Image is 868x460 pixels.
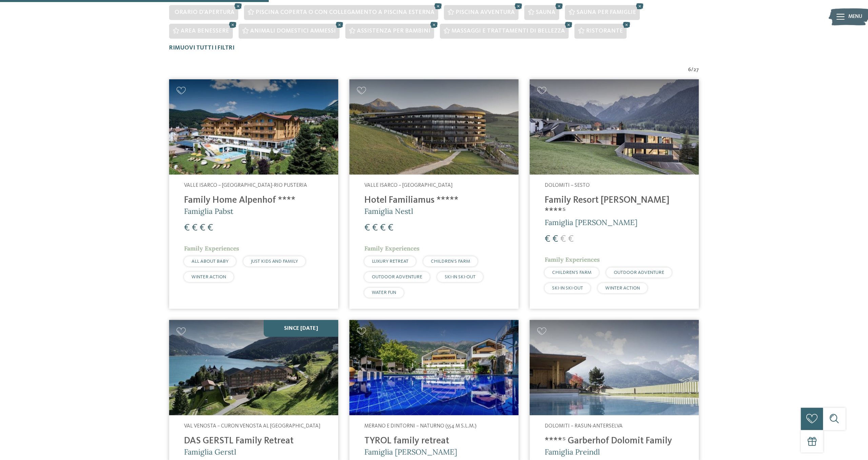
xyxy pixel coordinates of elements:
span: Family Experiences [545,256,600,263]
a: Cercate un hotel per famiglie? Qui troverete solo i migliori! Valle Isarco – [GEOGRAPHIC_DATA]-Ri... [169,79,338,309]
span: Piscina avventura [456,9,515,15]
img: Cercate un hotel per famiglie? Qui troverete solo i migliori! [530,320,699,415]
span: Sauna [536,9,556,15]
span: € [545,234,550,244]
span: € [364,223,370,233]
img: Familien Wellness Residence Tyrol **** [349,320,519,415]
h4: Family Home Alpenhof **** [184,195,323,206]
span: WATER FUN [372,290,396,295]
img: Cercate un hotel per famiglie? Qui troverete solo i migliori! [169,320,338,415]
span: € [552,234,558,244]
span: Orario d'apertura [175,9,235,15]
span: Famiglia [PERSON_NAME] [364,447,457,457]
span: Family Experiences [184,244,239,252]
span: Valle Isarco – [GEOGRAPHIC_DATA]-Rio Pusteria [184,183,307,188]
span: € [207,223,213,233]
span: Animali domestici ammessi [250,28,336,34]
span: € [200,223,205,233]
span: Merano e dintorni – Naturno (554 m s.l.m.) [364,423,477,429]
span: Family Experiences [364,244,420,252]
span: Dolomiti – Sesto [545,183,590,188]
span: Massaggi e trattamenti di bellezza [451,28,565,34]
span: CHILDREN’S FARM [552,270,591,275]
span: SKI-IN SKI-OUT [552,286,583,291]
span: OUTDOOR ADVENTURE [372,275,422,279]
span: CHILDREN’S FARM [431,259,470,264]
span: OUTDOOR ADVENTURE [614,270,664,275]
span: LUXURY RETREAT [372,259,408,264]
span: Dolomiti – Rasun-Anterselva [545,423,623,429]
img: Cercate un hotel per famiglie? Qui troverete solo i migliori! [349,79,519,175]
span: Ristorante [586,28,623,34]
span: € [380,223,386,233]
img: Family Home Alpenhof **** [169,79,338,175]
span: Val Venosta – Curon Venosta al [GEOGRAPHIC_DATA] [184,423,320,429]
span: ALL ABOUT BABY [191,259,228,264]
a: Cercate un hotel per famiglie? Qui troverete solo i migliori! Dolomiti – Sesto Family Resort [PER... [530,79,699,309]
span: Rimuovi tutti i filtri [169,45,235,51]
span: Famiglia Preindl [545,447,600,457]
span: Famiglia Pabst [184,206,234,216]
span: / [691,66,693,74]
span: Famiglia Gerstl [184,447,236,457]
h4: Family Resort [PERSON_NAME] ****ˢ [545,195,684,217]
span: JUST KIDS AND FAMILY [251,259,298,264]
span: 6 [688,66,691,74]
span: 27 [693,66,699,74]
span: Piscina coperta o con collegamento a piscina esterna [256,9,435,15]
span: Famiglia Nestl [364,206,413,216]
span: € [184,223,190,233]
span: WINTER ACTION [605,286,640,291]
h4: ****ˢ Garberhof Dolomit Family [545,436,684,447]
span: SKI-IN SKI-OUT [445,275,476,279]
a: Cercate un hotel per famiglie? Qui troverete solo i migliori! Valle Isarco – [GEOGRAPHIC_DATA] Ho... [349,79,519,309]
h4: TYROL family retreat [364,436,504,447]
span: € [192,223,198,233]
span: Area benessere [181,28,229,34]
span: € [388,223,393,233]
span: € [372,223,378,233]
span: € [568,234,574,244]
span: WINTER ACTION [191,275,226,279]
span: € [560,234,566,244]
span: Famiglia [PERSON_NAME] [545,218,638,227]
h4: DAS GERSTL Family Retreat [184,436,323,447]
span: Assistenza per bambini [357,28,430,34]
span: Sauna per famiglie [577,9,636,15]
span: Valle Isarco – [GEOGRAPHIC_DATA] [364,183,452,188]
img: Family Resort Rainer ****ˢ [530,79,699,175]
